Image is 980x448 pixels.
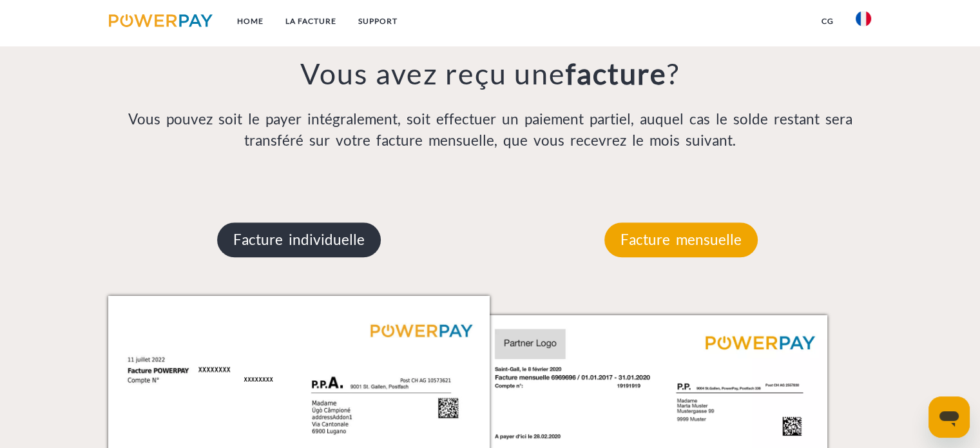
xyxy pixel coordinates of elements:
a: Home [226,10,274,33]
a: LA FACTURE [274,10,347,33]
b: facture [566,56,667,91]
p: Facture individuelle [217,222,381,257]
a: Support [347,10,408,33]
p: Facture mensuelle [604,222,758,257]
img: fr [856,11,871,26]
a: CG [811,10,845,33]
img: logo-powerpay.svg [109,14,213,27]
h3: Vous avez reçu une ? [108,55,872,92]
p: Vous pouvez soit le payer intégralement, soit effectuer un paiement partiel, auquel cas le solde ... [108,108,872,152]
iframe: Bouton de lancement de la fenêtre de messagerie [928,396,970,438]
